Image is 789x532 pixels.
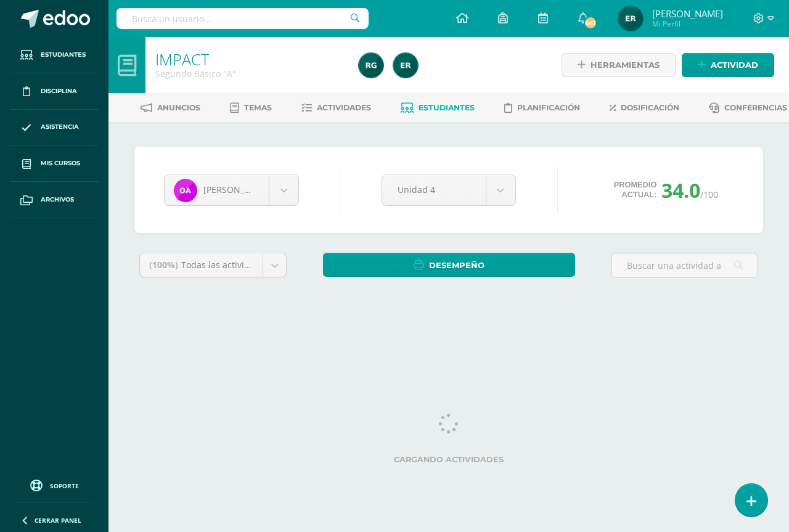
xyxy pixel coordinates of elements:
[700,189,718,200] span: /100
[155,49,209,70] a: IMPACT
[50,481,79,490] span: Soporte
[504,98,580,118] a: Planificación
[709,98,787,118] a: Conferencias
[41,50,86,60] span: Estudiantes
[401,98,475,118] a: Estudiantes
[682,53,774,77] a: Actividad
[165,175,298,205] a: [PERSON_NAME]
[10,110,99,146] a: Asistencia
[317,103,371,112] span: Actividades
[661,177,700,203] span: 34.0
[711,54,758,76] span: Actividad
[10,182,99,218] a: Archivos
[141,98,200,118] a: Anuncios
[618,6,643,31] img: 5c384eb2ea0174d85097e364ebdd71e5.png
[398,175,470,204] span: Unidad 4
[174,179,197,202] img: 2d2b04993d98c75a6cf9dc84a91591af.png
[157,103,200,112] span: Anuncios
[614,180,657,200] span: Promedio actual:
[393,53,418,78] img: 5c384eb2ea0174d85097e364ebdd71e5.png
[611,253,758,277] input: Buscar una actividad aquí...
[359,53,383,78] img: e044b199acd34bf570a575bac584e1d1.png
[323,253,575,277] a: Desempeño
[15,477,94,493] a: Soporte
[35,516,81,525] span: Cerrar panel
[181,259,334,271] span: Todas las actividades de esta unidad
[724,103,787,112] span: Conferencias
[652,18,723,29] span: Mi Perfil
[41,158,80,168] span: Mis cursos
[610,98,679,118] a: Dosificación
[41,122,79,132] span: Asistencia
[244,103,272,112] span: Temas
[140,253,286,277] a: (100%)Todas las actividades de esta unidad
[155,68,344,80] div: Segundo Básico 'A'
[230,98,272,118] a: Temas
[301,98,371,118] a: Actividades
[517,103,580,112] span: Planificación
[10,145,99,182] a: Mis cursos
[583,16,597,30] span: 461
[117,8,368,29] input: Busca un usuario...
[155,51,344,68] h1: IMPACT
[149,259,178,271] span: (100%)
[429,254,484,277] span: Desempeño
[41,195,74,205] span: Archivos
[591,54,660,76] span: Herramientas
[419,103,475,112] span: Estudiantes
[562,53,676,77] a: Herramientas
[41,86,77,96] span: Disciplina
[652,7,723,20] span: [PERSON_NAME]
[10,73,99,110] a: Disciplina
[10,37,99,73] a: Estudiantes
[139,455,758,464] label: Cargando actividades
[203,184,272,195] span: [PERSON_NAME]
[382,175,515,205] a: Unidad 4
[621,103,679,112] span: Dosificación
